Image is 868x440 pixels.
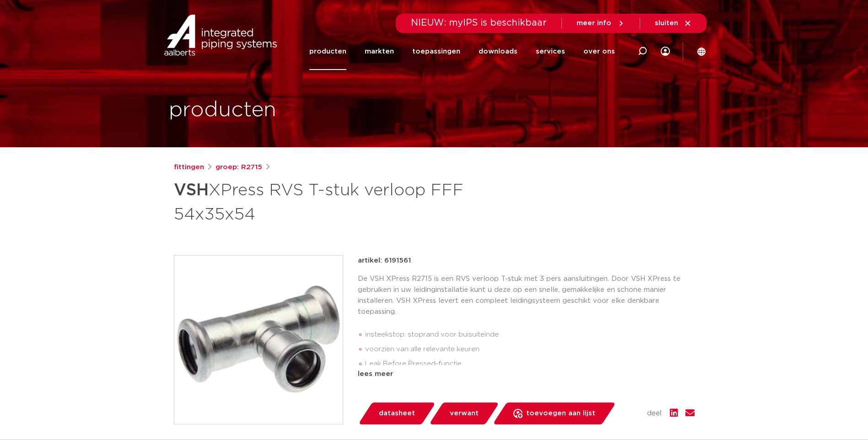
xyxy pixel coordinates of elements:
span: meer info [577,20,611,27]
h1: producten [169,96,276,125]
p: De VSH XPress R2715 is een RVS verloop T-stuk met 3 pers aansluitingen. Door VSH XPress te gebrui... [358,274,695,317]
a: meer info [577,19,625,27]
a: downloads [479,33,518,70]
div: lees meer [358,369,695,380]
span: toevoegen aan lijst [526,406,595,421]
span: NIEUW: myIPS is beschikbaar [411,18,547,27]
a: toepassingen [412,33,460,70]
h1: XPress RVS T-stuk verloop FFF 54x35x54 [174,177,518,226]
li: insteekstop: stoprand voor buisuiteinde [365,327,695,342]
p: artikel: 6191561 [358,255,411,266]
img: Product Image for VSH XPress RVS T-stuk verloop FFF 54x35x54 [174,256,343,424]
a: producten [309,33,346,70]
a: markten [365,33,394,70]
li: Leak Before Pressed-functie [365,357,695,371]
a: datasheet [358,402,436,424]
span: deel: [647,408,663,419]
li: voorzien van alle relevante keuren [365,342,695,357]
a: groep: R2715 [216,162,262,173]
a: services [536,33,565,70]
a: over ons [583,33,615,70]
span: verwant [450,406,479,421]
span: sluiten [655,20,678,27]
strong: VSH [174,182,209,199]
a: fittingen [174,162,204,173]
a: verwant [429,402,499,424]
a: sluiten [655,19,692,27]
nav: Menu [309,33,615,70]
div: my IPS [661,33,670,70]
span: datasheet [379,406,415,421]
